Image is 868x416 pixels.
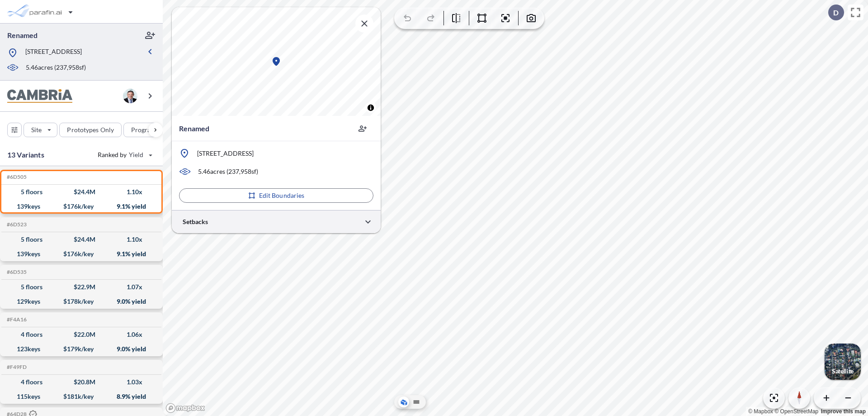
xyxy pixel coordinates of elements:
[821,408,866,415] a: Improve this map
[90,148,158,162] button: Ranked by Yield
[5,364,27,370] h5: Click to copy the code
[365,102,376,113] button: Toggle attribution
[271,56,282,67] div: Map marker
[832,368,854,375] p: Satellite
[198,167,258,176] p: 5.46 acres ( 237,958 sf)
[833,9,839,17] p: D
[172,7,381,116] canvas: Map
[7,89,72,103] img: BrandImage
[825,344,861,380] img: Switcher Image
[129,150,144,159] span: Yield
[123,123,172,137] button: Program
[179,123,209,134] p: Renamed
[26,63,86,73] p: 5.46 acres ( 237,958 sf)
[165,403,205,413] a: Mapbox homepage
[748,408,773,415] a: Mapbox
[179,188,373,203] button: Edit Boundaries
[24,123,57,137] button: Site
[67,125,114,134] p: Prototypes Only
[259,191,305,200] p: Edit Boundaries
[131,125,156,134] p: Program
[774,408,818,415] a: OpenStreetMap
[25,47,82,58] p: [STREET_ADDRESS]
[411,397,422,407] button: Site Plan
[368,103,373,113] span: Toggle attribution
[59,123,122,137] button: Prototypes Only
[197,149,254,158] p: [STREET_ADDRESS]
[123,89,137,103] img: user logo
[5,174,27,180] h5: Click to copy the code
[5,269,27,275] h5: Click to copy the code
[825,344,861,380] button: Switcher ImageSatellite
[31,125,42,134] p: Site
[7,30,38,40] p: Renamed
[5,316,27,323] h5: Click to copy the code
[7,149,44,160] p: 13 Variants
[5,221,27,228] h5: Click to copy the code
[398,397,409,407] button: Aerial View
